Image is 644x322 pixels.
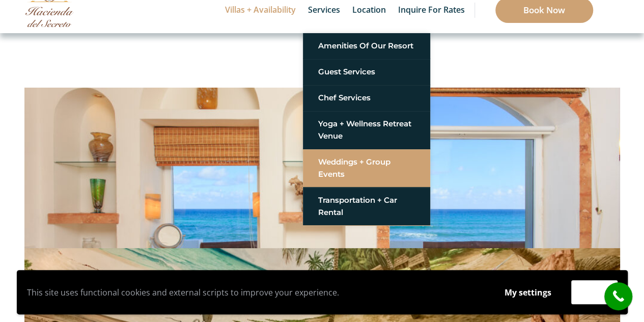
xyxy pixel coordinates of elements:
[604,282,632,310] a: call
[607,285,630,308] i: call
[318,63,415,81] a: Guest Services
[318,115,415,145] a: Yoga + Wellness Retreat Venue
[318,89,415,107] a: Chef Services
[318,37,415,55] a: Amenities of Our Resort
[318,153,415,183] a: Weddings + Group Events
[571,280,618,304] button: Accept
[27,285,485,300] p: This site uses functional cookies and external scripts to improve your experience.
[495,281,561,304] button: My settings
[318,191,415,222] a: Transportation + Car Rental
